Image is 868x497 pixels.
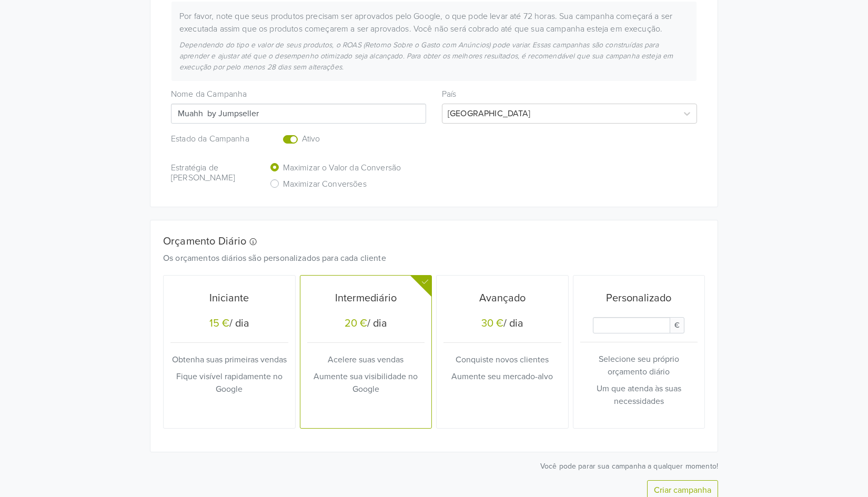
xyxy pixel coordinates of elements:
div: Dependendo do tipo e valor de seus produtos, o ROAS (Retorno Sobre o Gasto com Anúncios) pode var... [171,39,697,73]
h6: Maximizar o Valor da Conversão [283,163,401,173]
span: € [670,317,684,333]
input: Daily Custom Budget [593,317,670,333]
p: Selecione seu próprio orçamento diário [580,353,698,378]
h6: Maximizar Conversões [283,179,367,189]
h6: País [442,89,697,99]
p: Aumente seu mercado-alvo [443,370,561,383]
h5: Iniciante [170,292,288,305]
h5: / dia [170,317,288,332]
p: Obtenha suas primeiras vendas [170,353,288,366]
input: Campaign name [171,104,426,124]
h5: Orçamento Diário [163,235,689,248]
h5: Personalizado [580,292,698,305]
button: Avançado30 €/ diaConquiste novos clientesAumente seu mercado-alvo [437,276,568,428]
p: Um que atenda às suas necessidades [580,382,698,408]
p: Você pode parar sua campanha a qualquer momento! [150,461,718,472]
div: Por favor, note que seus produtos precisam ser aprovados pelo Google, o que pode levar até 72 hor... [171,10,697,35]
button: Intermediário20 €/ diaAcelere suas vendasAumente sua visibilidade no Google [300,276,432,428]
div: 30 € [481,317,503,330]
p: Conquiste novos clientes [443,353,561,366]
p: Acelere suas vendas [307,353,425,366]
h5: / dia [307,317,425,332]
div: Os orçamentos diários são personalizados para cada cliente [155,252,697,265]
div: 20 € [345,317,367,330]
h6: Nome da Campanha [171,89,426,99]
h6: Estratégia de [PERSON_NAME] [171,163,254,183]
h5: Avançado [443,292,561,305]
p: Fique visível rapidamente no Google [170,370,288,395]
p: Aumente sua visibilidade no Google [307,370,425,395]
h6: Ativo [302,134,392,144]
h6: Estado da Campanha [171,134,254,144]
button: Iniciante15 €/ diaObtenha suas primeiras vendasFique visível rapidamente no Google [164,276,295,428]
h5: Intermediário [307,292,425,305]
div: 15 € [209,317,229,330]
h5: / dia [443,317,561,332]
button: PersonalizadoDaily Custom Budget€Selecione seu próprio orçamento diárioUm que atenda às suas nece... [573,276,705,428]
